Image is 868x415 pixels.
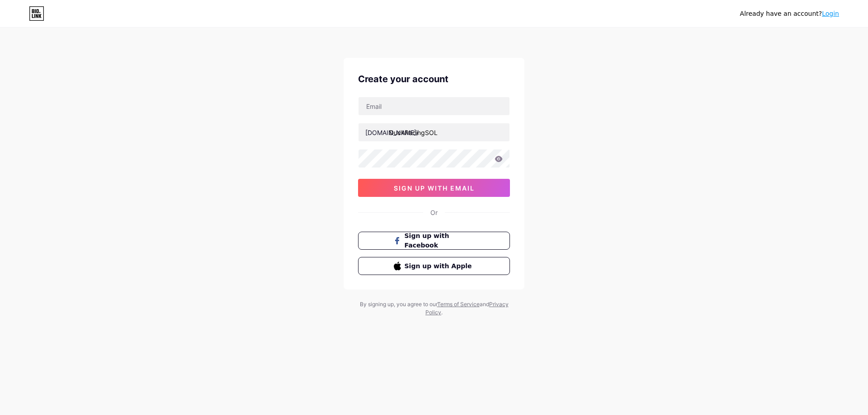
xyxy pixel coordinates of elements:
[437,301,480,308] a: Terms of Service
[405,231,475,250] span: Sign up with Facebook
[822,10,839,17] a: Login
[359,123,509,141] input: username
[359,97,509,115] input: Email
[740,9,839,19] div: Already have an account?
[358,179,510,197] button: sign up with email
[358,232,510,250] button: Sign up with Facebook
[358,72,510,86] div: Create your account
[430,208,438,217] div: Or
[358,257,510,275] button: Sign up with Apple
[405,261,475,271] span: Sign up with Apple
[357,300,511,317] div: By signing up, you agree to our and .
[365,128,419,137] div: [DOMAIN_NAME]/
[394,184,475,192] span: sign up with email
